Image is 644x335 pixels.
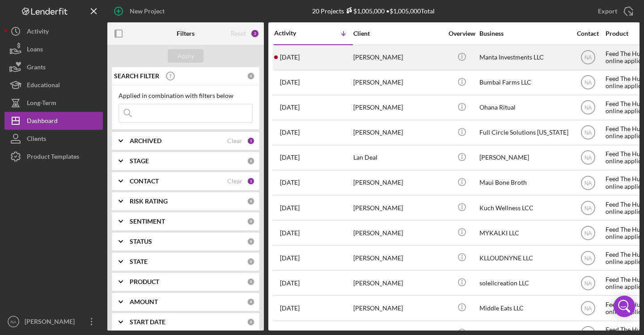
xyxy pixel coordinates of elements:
[353,146,443,170] div: Lan Deal
[27,94,56,114] div: Long-Term
[479,146,569,170] div: [PERSON_NAME]
[178,49,194,63] div: Apply
[584,105,592,111] text: NA
[479,246,569,270] div: KLLOUDNYNE LLC
[247,258,255,266] div: 0
[130,137,161,144] b: ARCHIVED
[247,298,255,306] div: 0
[247,318,255,326] div: 0
[312,7,435,15] div: 20 Projects • $1,005,000 Total
[353,296,443,320] div: [PERSON_NAME]
[479,30,569,37] div: Business
[479,271,569,295] div: soleilcreation LLC
[280,204,300,212] time: 2025-04-15 19:42
[584,230,592,236] text: NA
[598,2,617,20] div: Export
[353,46,443,69] div: [PERSON_NAME]
[584,205,592,211] text: NA
[353,71,443,94] div: [PERSON_NAME]
[130,278,159,285] b: PRODUCT
[130,198,168,205] b: RISK RATING
[168,49,203,63] button: Apply
[130,258,148,265] b: STATE
[280,229,300,237] time: 2025-03-16 00:07
[130,298,158,305] b: AMOUNT
[479,96,569,119] div: Ohana Ritual
[130,238,152,245] b: STATUS
[130,318,165,326] b: START DATE
[22,313,80,333] div: [PERSON_NAME]
[4,313,103,331] button: NA[PERSON_NAME]
[353,196,443,220] div: [PERSON_NAME]
[571,30,605,37] div: Contact
[280,54,300,61] time: 2025-09-14 16:38
[27,112,58,132] div: Dashboard
[4,148,103,165] button: Product Templates
[353,271,443,295] div: [PERSON_NAME]
[353,171,443,195] div: [PERSON_NAME]
[280,129,300,136] time: 2025-04-25 22:44
[4,76,103,94] button: Educational
[4,130,103,148] a: Clients
[280,280,300,287] time: 2025-02-06 17:11
[119,92,253,99] div: Applied in combination with filters below
[353,121,443,144] div: [PERSON_NAME]
[280,104,300,111] time: 2025-06-12 21:51
[231,30,246,37] div: Reset
[4,58,103,76] a: Grants
[584,55,592,61] text: NA
[4,22,103,40] button: Activity
[479,221,569,245] div: MYKALKI LLC
[107,2,174,20] button: New Project
[589,2,640,20] button: Export
[227,178,242,185] div: Clear
[274,30,314,37] div: Activity
[27,130,46,150] div: Clients
[247,137,255,145] div: 1
[4,94,103,112] button: Long-Term
[584,130,592,136] text: NA
[479,196,569,220] div: Kuch Wellness LCC
[177,30,195,37] b: Filters
[479,171,569,195] div: Maui Bone Broth
[584,80,592,86] text: NA
[130,178,159,185] b: CONTACT
[614,296,635,317] div: Open Intercom Messenger
[479,296,569,320] div: Middle Eats LLC
[130,2,165,20] div: New Project
[344,7,385,15] div: $1,005,000
[27,148,79,168] div: Product Templates
[247,217,255,225] div: 0
[27,22,49,42] div: Activity
[280,179,300,186] time: 2025-04-17 22:23
[445,30,479,37] div: Overview
[247,197,255,205] div: 0
[584,305,592,312] text: NA
[247,278,255,286] div: 0
[4,40,103,58] button: Loans
[250,29,259,38] div: 2
[4,112,103,130] button: Dashboard
[280,305,300,312] time: 2025-01-20 02:30
[247,237,255,246] div: 0
[479,46,569,69] div: Manta Investments LLC
[353,221,443,245] div: [PERSON_NAME]
[114,72,159,80] b: SEARCH FILTER
[247,177,255,185] div: 1
[584,155,592,161] text: NA
[584,280,592,286] text: NA
[353,246,443,270] div: [PERSON_NAME]
[479,121,569,144] div: Full Circle Solutions [US_STATE]
[247,157,255,165] div: 0
[280,254,300,262] time: 2025-02-12 22:53
[227,137,242,144] div: Clear
[353,96,443,119] div: [PERSON_NAME]
[130,218,165,225] b: SENTIMENT
[27,58,46,78] div: Grants
[584,255,592,261] text: NA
